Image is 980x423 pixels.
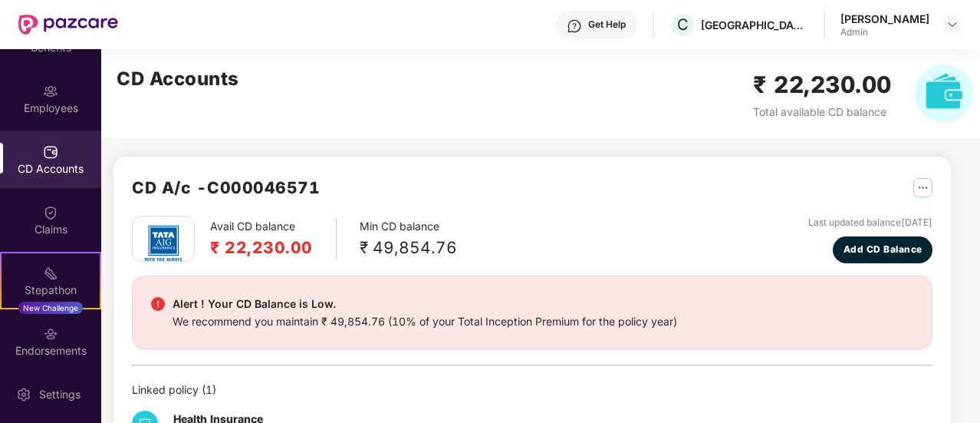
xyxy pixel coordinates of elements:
[360,218,457,260] div: Min CD balance
[360,235,457,260] div: ₹ 49,854.76
[915,64,973,123] img: svg+xml;base64,PHN2ZyB4bWxucz0iaHR0cDovL3d3dy53My5vcmcvMjAwMC9zdmciIHhtbG5zOnhsaW5rPSJodHRwOi8vd3...
[43,84,58,99] img: svg+xml;base64,PHN2ZyBpZD0iRW1wbG95ZWVzIiB4bWxucz0iaHR0cDovL3d3dy53My5vcmcvMjAwMC9zdmciIHdpZHRoPS...
[808,216,932,230] div: Last updated balance [DATE]
[173,295,677,313] div: Alert ! Your CD Balance is Low.
[840,26,929,38] div: Admin
[833,236,932,263] button: Add CD Balance
[117,64,239,94] h2: CD Accounts
[210,218,337,260] div: Avail CD balance
[35,387,85,402] div: Settings
[136,216,190,270] img: tatag.png
[18,302,83,314] div: New Challenge
[844,243,922,257] span: Add CD Balance
[946,18,959,31] img: svg+xml;base64,PHN2ZyBpZD0iRHJvcGRvd24tMzJ4MzIiIHhtbG5zPSJodHRwOi8vd3d3LnczLm9yZy8yMDAwL3N2ZyIgd2...
[913,178,932,197] img: svg+xml;base64,PHN2ZyB4bWxucz0iaHR0cDovL3d3dy53My5vcmcvMjAwMC9zdmciIHdpZHRoPSIyNSIgaGVpZ2h0PSIyNS...
[43,144,58,160] img: svg+xml;base64,PHN2ZyBpZD0iQ0RfQWNjb3VudHMiIGRhdGEtbmFtZT0iQ0QgQWNjb3VudHMiIHhtbG5zPSJodHRwOi8vd3...
[151,297,165,311] img: svg+xml;base64,PHN2ZyBpZD0iRGFuZ2VyX2FsZXJ0IiBkYXRhLW5hbWU9IkRhbmdlciBhbGVydCIgeG1sbnM9Imh0dHA6Ly...
[567,18,582,34] img: svg+xml;base64,PHN2ZyBpZD0iSGVscC0zMngzMiIgeG1sbnM9Imh0dHA6Ly93d3cudzMub3JnLzIwMDAvc3ZnIiB3aWR0aD...
[588,18,626,31] div: Get Help
[18,15,118,35] img: New Pazcare Logo
[43,205,58,220] img: svg+xml;base64,PHN2ZyBpZD0iQ2xhaW0iIHhtbG5zPSJodHRwOi8vd3d3LnczLm9yZy8yMDAwL3N2ZyIgd2lkdGg9IjIwIi...
[210,235,313,260] h2: ₹ 22,230.00
[132,175,320,200] h2: CD A/c - C000046571
[677,15,689,34] span: C
[2,283,100,298] div: Stepathon
[173,313,677,330] div: We recommend you maintain ₹ 49,854.76 (10% of your Total Inception Premium for the policy year)
[701,18,808,32] div: [GEOGRAPHIC_DATA]
[753,67,892,103] h2: ₹ 22,230.00
[840,12,929,26] div: [PERSON_NAME]
[43,326,58,342] img: svg+xml;base64,PHN2ZyBpZD0iRW5kb3JzZW1lbnRzIiB4bWxucz0iaHR0cDovL3d3dy53My5vcmcvMjAwMC9zdmciIHdpZH...
[16,387,31,402] img: svg+xml;base64,PHN2ZyBpZD0iU2V0dGluZy0yMHgyMCIgeG1sbnM9Imh0dHA6Ly93d3cudzMub3JnLzIwMDAvc3ZnIiB3aW...
[43,266,58,281] img: svg+xml;base64,PHN2ZyB4bWxucz0iaHR0cDovL3d3dy53My5vcmcvMjAwMC9zdmciIHdpZHRoPSIyMSIgaGVpZ2h0PSIyMC...
[753,105,886,118] span: Total available CD balance
[132,382,932,398] div: Linked policy ( 1 )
